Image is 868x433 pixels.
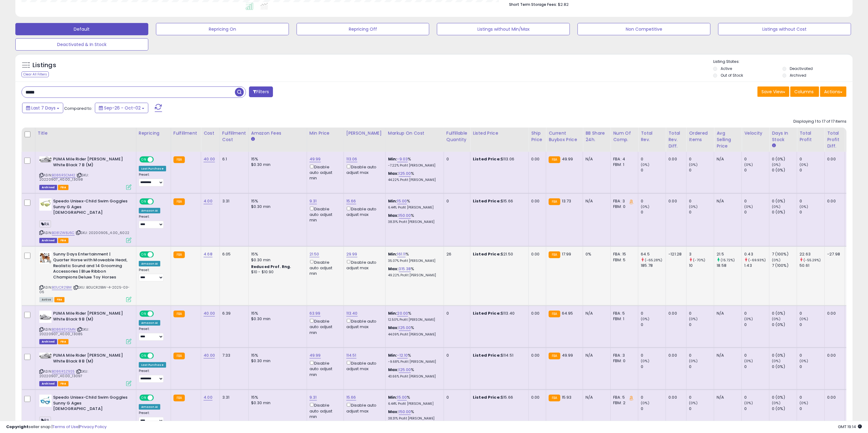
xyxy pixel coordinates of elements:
[251,257,302,263] div: $0.30 min
[446,311,465,316] div: 0
[549,311,560,317] small: FBA
[531,311,541,316] div: 0.00
[668,198,682,204] div: 0.00
[39,251,131,301] div: ASIN:
[346,259,381,271] div: Disable auto adjust max
[15,23,148,35] button: Default
[388,273,439,278] p: 49.22% Profit [PERSON_NAME]
[309,352,321,358] a: 49.99
[388,352,397,358] b: Min:
[53,353,128,366] b: PUMA Mile Rider [PERSON_NAME] White Black 8 B (M)
[388,310,397,316] b: Min:
[251,311,302,316] div: 15%
[397,251,406,257] a: 161.11
[251,136,255,142] small: Amazon Fees.
[251,156,302,162] div: 15%
[388,325,439,336] div: %
[473,198,524,204] div: $15.66
[388,251,397,257] b: Min:
[794,89,814,95] span: Columns
[744,209,769,215] div: 0
[827,311,840,316] div: 0.00
[53,251,128,282] b: Sunny Days Entertainment | Quarter Horse with Moveable Head, Realistic Sound and 14 Grooming Acce...
[800,322,824,328] div: 0
[717,263,741,268] div: 18.58
[689,311,714,316] div: 0
[804,258,821,262] small: (-55.29%)
[586,130,608,143] div: BB Share 24h.
[772,130,794,143] div: Days In Stock
[473,198,501,204] b: Listed Price:
[39,198,131,242] div: ASIN:
[397,352,408,358] a: -12.10
[388,156,439,168] div: %
[689,251,714,257] div: 3
[531,251,541,257] div: 0.00
[689,162,698,167] small: (0%)
[790,73,807,78] label: Archived
[800,316,808,321] small: (0%)
[531,198,541,204] div: 0.00
[586,251,606,257] div: 0%
[249,86,273,97] button: Filters
[744,198,769,204] div: 0
[790,86,819,97] button: Columns
[689,130,711,143] div: Ordered Items
[562,198,571,204] span: 13.73
[53,311,128,324] b: PUMA Mile Rider [PERSON_NAME] White Black 9 B (M)
[346,352,356,358] a: 114.51
[689,209,714,215] div: 0
[473,311,524,316] div: $113.40
[397,394,407,400] a: 15.00
[95,103,148,113] button: Sep-26 - Oct-02
[346,310,358,316] a: 113.40
[689,204,698,209] small: (0%)
[346,163,381,175] div: Disable auto adjust max
[744,162,753,167] small: (0%)
[39,173,89,182] span: | SKU: 20220907_40.00_13098
[473,310,501,316] b: Listed Price:
[346,205,381,217] div: Disable auto adjust max
[531,156,541,162] div: 0.00
[772,322,797,328] div: 0 (0%)
[388,171,439,182] div: %
[645,258,663,262] small: (-65.28%)
[39,285,130,294] span: | SKU: B01JCR21BW-4-2025-03-06
[31,105,56,111] span: Last 7 Days
[549,251,560,258] small: FBA
[140,252,148,257] span: ON
[641,167,666,173] div: 0
[641,204,649,209] small: (0%)
[689,316,698,321] small: (0%)
[446,130,468,143] div: Fulfillable Quantity
[641,209,666,215] div: 0
[641,316,649,321] small: (0%)
[772,209,797,215] div: 0 (0%)
[204,310,215,316] a: 40.00
[309,163,339,181] div: Disable auto adjust min
[58,238,68,243] span: FBA
[558,2,569,7] span: $2.82
[53,424,79,430] a: Terms of Use
[309,205,339,223] div: Disable auto adjust min
[388,198,439,210] div: %
[58,185,68,190] span: FBA
[222,198,244,204] div: 3.31
[388,266,439,278] div: %
[251,270,302,275] div: $10 - $10.90
[717,198,737,204] div: N/A
[693,258,706,262] small: (-70%)
[39,327,89,336] span: | SKU: 20220907_40.00_13085
[641,198,666,204] div: 0
[721,73,743,78] label: Out of Stock
[139,320,160,326] div: Amazon AI
[509,2,557,7] b: Short Term Storage Fees:
[641,156,666,162] div: 0
[397,310,408,316] a: 20.00
[562,156,573,162] span: 49.99
[790,66,813,71] label: Deactivated
[153,252,163,257] span: OFF
[717,156,737,162] div: N/A
[39,297,53,302] span: All listings currently available for purchase on Amazon
[578,23,710,35] button: Non Competitive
